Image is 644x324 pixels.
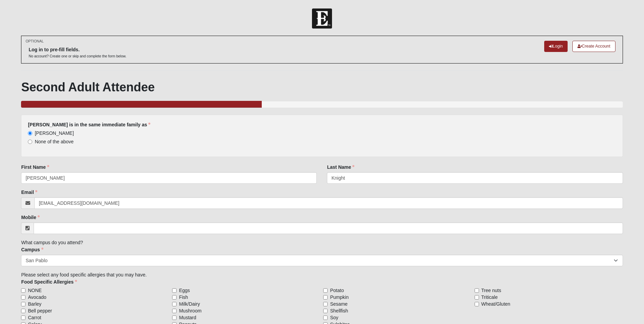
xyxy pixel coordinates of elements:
span: Fish [179,294,188,301]
span: NONE [28,287,41,294]
input: Eggs [172,288,177,293]
input: Shellfish [323,309,328,313]
input: Soy [323,316,328,320]
span: Triticale [481,294,498,301]
input: Milk/Dairy [172,302,177,306]
small: OPTIONAL [25,39,43,44]
h6: Log in to pre-fill fields. [29,47,126,53]
input: Mushroom [172,309,177,313]
span: None of the above [35,139,73,144]
label: First Name [21,164,49,170]
span: Potato [330,287,344,294]
span: Carrot [28,314,41,321]
span: Barley [28,301,41,307]
input: Bell pepper [21,309,25,313]
input: Carrot [21,316,25,320]
input: Triticale [475,295,479,300]
span: Mushroom [179,307,201,314]
span: Mustard [179,314,196,321]
a: Login [544,41,568,52]
img: Church of Eleven22 Logo [312,8,332,29]
label: Email [21,189,37,196]
input: Sesame [323,302,328,306]
span: Bell pepper [28,307,52,314]
input: Avocado [21,295,25,300]
input: Fish [172,295,177,300]
span: [PERSON_NAME] [35,130,74,136]
span: Milk/Dairy [179,301,200,307]
a: Create Account [572,41,615,52]
label: Food Specific Allergies [21,278,77,285]
h1: Second Adult Attendee [21,80,623,94]
label: Mobile [21,214,39,221]
label: Last Name [327,164,354,170]
input: Potato [323,288,328,293]
input: NONE [21,288,25,293]
span: Eggs [179,287,190,294]
span: Tree nuts [481,287,501,294]
input: Wheat/Gluten [475,302,479,306]
input: Mustard [172,316,177,320]
input: None of the above [28,140,32,144]
span: Sesame [330,301,347,307]
input: Barley [21,302,25,306]
span: Avocado [28,294,46,301]
span: Wheat/Gluten [481,301,511,307]
span: Pumpkin [330,294,348,301]
span: Soy [330,314,338,321]
input: [PERSON_NAME] [28,131,32,136]
input: Pumpkin [323,295,328,300]
input: Tree nuts [475,288,479,293]
span: Shellfish [330,307,348,314]
label: [PERSON_NAME] is in the same immediate family as [28,121,150,128]
label: Campus [21,246,43,253]
p: No account? Create one or skip and complete the form below. [29,54,126,59]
